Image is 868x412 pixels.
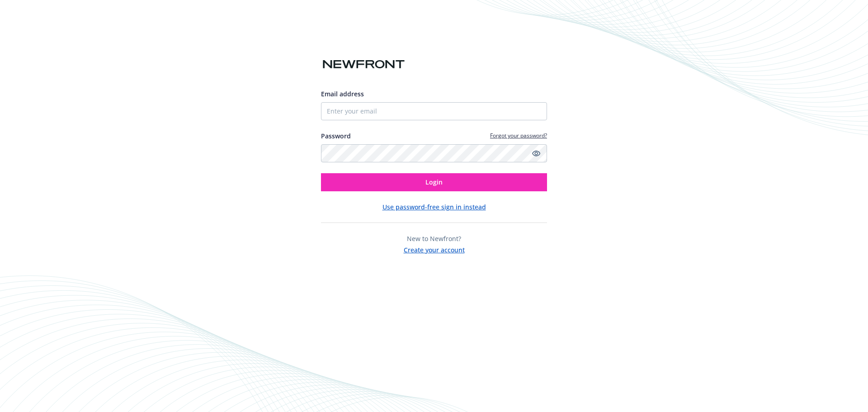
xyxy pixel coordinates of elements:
[321,90,364,98] span: Email address
[407,234,461,243] span: New to Newfront?
[490,132,547,139] a: Forgot your password?
[321,102,547,120] input: Enter your email
[531,148,542,159] a: Show password
[404,243,465,255] button: Create your account
[321,144,547,162] input: Enter your password
[321,131,351,141] label: Password
[321,173,547,191] button: Login
[425,178,443,186] span: Login
[382,202,486,212] button: Use password-free sign in instead
[321,57,406,72] img: Newfront logo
